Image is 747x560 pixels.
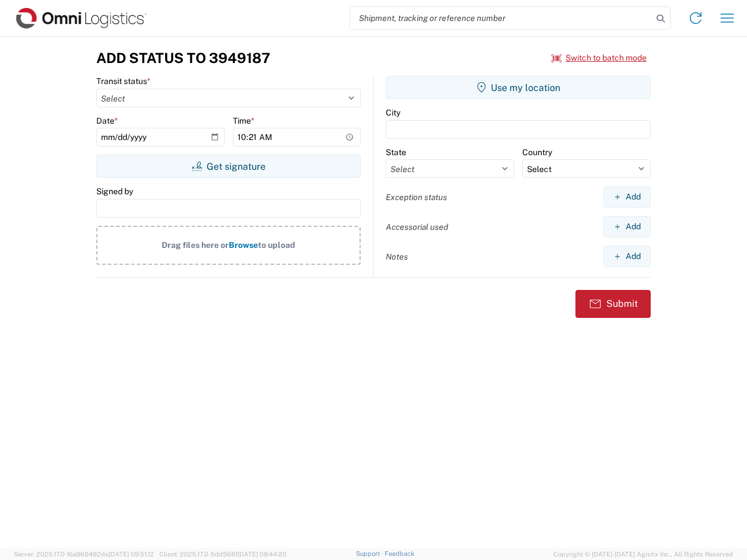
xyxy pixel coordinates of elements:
[229,240,258,250] span: Browse
[96,116,118,126] label: Date
[522,147,552,157] label: Country
[350,7,652,29] input: Shipment, tracking or reference number
[386,251,408,262] label: Notes
[96,76,151,86] label: Transit status
[96,155,361,178] button: Get signature
[96,186,133,197] label: Signed by
[14,551,154,558] span: Server: 2025.17.0-16a969492de
[553,549,733,559] span: Copyright © [DATE]-[DATE] Agistix Inc., All Rights Reserved
[258,240,295,250] span: to upload
[386,107,400,118] label: City
[162,240,229,250] span: Drag files here or
[603,186,651,208] button: Add
[159,551,287,558] span: Client: 2025.17.0-5dd568f
[603,246,651,267] button: Add
[109,551,154,558] span: [DATE] 09:51:12
[386,76,651,99] button: Use my location
[386,222,448,232] label: Accessorial used
[603,216,651,237] button: Add
[551,48,647,68] button: Switch to batch mode
[96,50,270,66] h3: Add Status to 3949187
[386,147,406,157] label: State
[385,550,414,557] a: Feedback
[386,192,447,202] label: Exception status
[356,550,385,557] a: Support
[233,116,254,126] label: Time
[238,551,287,558] span: [DATE] 08:44:20
[575,290,651,318] button: Submit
